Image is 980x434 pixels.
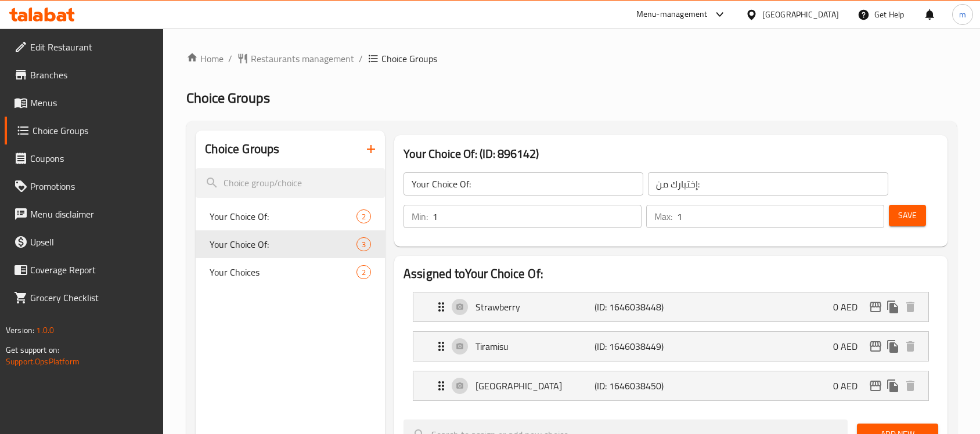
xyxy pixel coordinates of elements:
[186,52,224,66] a: Home
[30,96,154,110] span: Menus
[5,61,164,89] a: Branches
[251,52,354,66] span: Restaurants management
[475,300,595,314] p: Strawberry
[867,338,884,355] button: edit
[36,323,54,338] span: 1.0.0
[902,338,919,355] button: delete
[5,228,164,256] a: Upsell
[5,284,164,312] a: Grocery Checklist
[412,209,428,223] p: Min:
[403,287,938,327] li: Expand
[381,52,437,66] span: Choice Groups
[196,230,385,258] div: Your Choice Of:3
[210,237,356,251] span: Your Choice Of:
[867,377,884,395] button: edit
[357,211,370,222] span: 2
[5,256,164,284] a: Coverage Report
[30,291,154,305] span: Grocery Checklist
[595,300,674,314] p: (ID: 1646038448)
[30,263,154,277] span: Coverage Report
[228,52,232,66] li: /
[30,68,154,82] span: Branches
[833,379,867,393] p: 0 AED
[5,33,164,61] a: Edit Restaurant
[475,339,595,353] p: Tiramisu
[403,144,938,163] h3: Your Choice Of: (ID: 896142)
[186,52,957,66] nav: breadcrumb
[403,265,938,283] h2: Assigned to Your Choice Of:
[357,267,370,278] span: 2
[357,239,370,250] span: 3
[6,323,34,338] span: Version:
[403,327,938,366] li: Expand
[902,377,919,395] button: delete
[33,124,154,138] span: Choice Groups
[413,371,928,400] div: Expand
[595,379,674,393] p: (ID: 1646038450)
[5,172,164,200] a: Promotions
[5,144,164,172] a: Coupons
[210,209,356,223] span: Your Choice Of:
[902,298,919,316] button: delete
[30,235,154,249] span: Upsell
[356,265,371,279] div: Choices
[356,237,371,251] div: Choices
[30,207,154,221] span: Menu disclaimer
[475,379,595,393] p: [GEOGRAPHIC_DATA]
[413,292,928,321] div: Expand
[884,377,902,395] button: duplicate
[30,40,154,54] span: Edit Restaurant
[196,168,385,198] input: search
[210,265,356,279] span: Your Choices
[5,200,164,228] a: Menu disclaimer
[205,140,279,158] h2: Choice Groups
[237,52,354,66] a: Restaurants management
[30,151,154,165] span: Coupons
[6,342,59,357] span: Get support on:
[636,8,708,21] div: Menu-management
[186,85,270,111] span: Choice Groups
[762,8,839,21] div: [GEOGRAPHIC_DATA]
[359,52,363,66] li: /
[898,208,917,223] span: Save
[959,8,966,21] span: m
[5,117,164,144] a: Choice Groups
[654,209,672,223] p: Max:
[884,338,902,355] button: duplicate
[867,298,884,316] button: edit
[403,366,938,406] li: Expand
[595,339,674,353] p: (ID: 1646038449)
[5,89,164,117] a: Menus
[833,300,867,314] p: 0 AED
[413,332,928,361] div: Expand
[30,179,154,193] span: Promotions
[6,354,80,369] a: Support.OpsPlatform
[889,205,926,226] button: Save
[196,202,385,230] div: Your Choice Of:2
[884,298,902,316] button: duplicate
[196,258,385,286] div: Your Choices2
[833,339,867,353] p: 0 AED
